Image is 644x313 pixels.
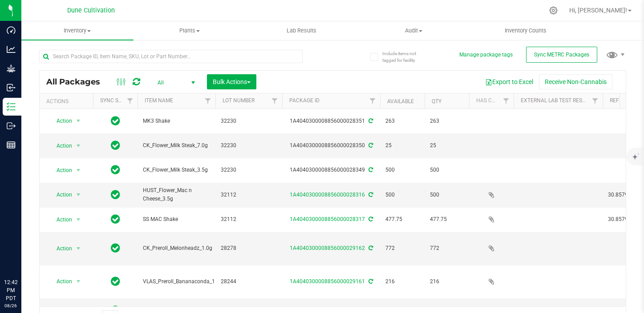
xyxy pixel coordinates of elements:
[111,139,120,152] span: In Sync
[9,242,36,269] iframe: Resource center
[385,117,419,125] span: 263
[73,242,84,255] span: select
[100,97,134,104] a: Sync Status
[143,141,210,150] span: CK_Flower_Milk Steak_7.0g
[469,93,514,109] th: Has COA
[4,302,17,309] p: 08/26
[470,21,582,40] a: Inventory Counts
[49,140,73,152] span: Action
[111,275,120,288] span: In Sync
[432,98,441,104] a: Qty
[290,216,365,222] a: 1A4040300008856000028317
[221,277,277,286] span: 28244
[275,27,328,35] span: Lab Results
[367,192,373,198] span: Sync from Compliance System
[358,27,469,35] span: Audit
[143,166,210,174] span: CK_Flower_Milk Steak_3.5g
[201,93,215,108] a: Filter
[290,192,365,198] a: 1A4040300008856000028316
[49,115,73,127] span: Action
[223,97,255,104] a: Lot Number
[143,215,210,224] span: SS MAC Shake
[281,166,381,174] div: 1A4040300008856000028349
[134,27,245,35] span: Plants
[281,141,381,150] div: 1A4040300008856000028350
[7,45,16,54] inline-svg: Analytics
[4,278,17,302] p: 12:42 PM PDT
[7,64,16,73] inline-svg: Grow
[534,52,589,58] span: Sync METRC Packages
[267,93,282,108] a: Filter
[73,164,84,177] span: select
[289,97,320,104] a: Package ID
[111,115,120,127] span: In Sync
[430,244,464,253] span: 772
[134,21,246,40] a: Plants
[430,166,464,174] span: 500
[430,191,464,199] span: 500
[385,215,419,224] span: 477.75
[367,167,373,173] span: Sync from Compliance System
[7,83,16,92] inline-svg: Inbound
[588,93,603,108] a: Filter
[548,6,559,15] div: Manage settings
[7,102,16,111] inline-svg: Inventory
[367,278,373,285] span: Sync from Compliance System
[385,244,419,253] span: 772
[123,93,138,108] a: Filter
[385,277,419,286] span: 216
[290,245,365,251] a: 1A4040300008856000029162
[111,164,120,176] span: In Sync
[49,213,73,226] span: Action
[221,215,277,224] span: 32112
[385,166,419,174] span: 500
[382,50,427,64] span: Include items not tagged for facility
[143,244,212,253] span: CK_Preroll_Melonheadz_1.0g
[7,26,16,35] inline-svg: Dashboard
[73,213,84,226] span: select
[7,140,16,149] inline-svg: Reports
[49,242,73,255] span: Action
[281,117,381,125] div: 1A4040300008856000028351
[49,275,73,288] span: Action
[145,97,173,104] a: Item Name
[46,98,89,104] div: Actions
[67,7,115,14] span: Dune Cultivation
[221,117,277,125] span: 32230
[39,50,303,63] input: Search Package ID, Item Name, SKU, Lot or Part Number...
[73,140,84,152] span: select
[385,141,419,150] span: 25
[111,213,120,225] span: In Sync
[21,27,134,35] span: Inventory
[221,244,277,253] span: 28278
[367,216,373,222] span: Sync from Compliance System
[49,164,73,177] span: Action
[73,115,84,127] span: select
[73,275,84,288] span: select
[367,245,373,251] span: Sync from Compliance System
[430,215,464,224] span: 477.75
[221,191,277,199] span: 32112
[430,117,464,125] span: 263
[143,186,210,203] span: HUST_Flower_Mac n Cheese_3.5g
[246,21,358,40] a: Lab Results
[49,189,73,201] span: Action
[365,93,380,108] a: Filter
[526,47,597,63] button: Sync METRC Packages
[430,277,464,286] span: 216
[569,7,627,14] span: Hi, [PERSON_NAME]!
[46,77,109,87] span: All Packages
[21,21,134,40] a: Inventory
[111,189,120,201] span: In Sync
[459,51,513,59] button: Manage package tags
[499,93,514,108] a: Filter
[143,277,223,286] span: VLAS_Preroll_Bananaconda_1.0g
[539,74,612,89] button: Receive Non-Cannabis
[73,189,84,201] span: select
[367,118,373,124] span: Sync from Compliance System
[111,242,120,254] span: In Sync
[387,98,414,104] a: Available
[493,27,559,35] span: Inventory Counts
[290,278,365,285] a: 1A4040300008856000029161
[221,141,277,150] span: 32230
